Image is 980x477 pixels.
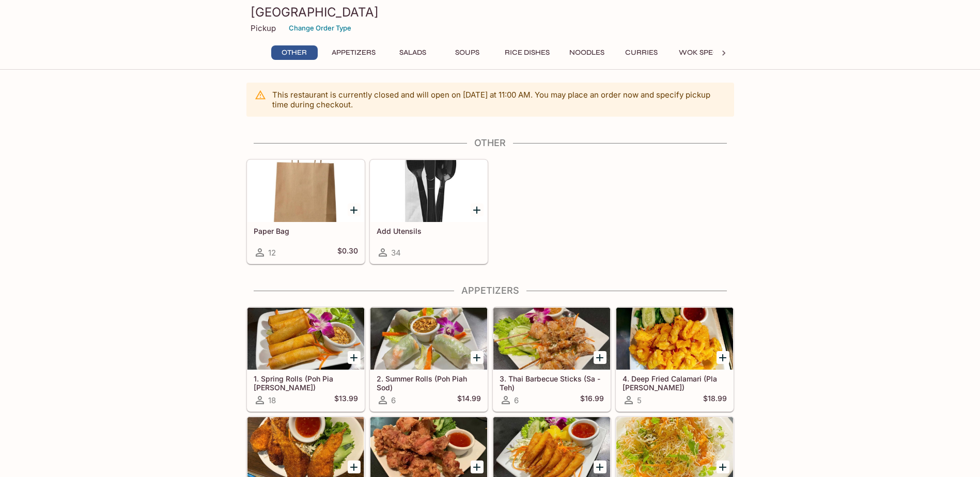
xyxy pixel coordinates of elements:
[616,307,734,411] a: 4. Deep Fried Calamari (Pla [PERSON_NAME])5$18.99
[348,203,361,216] button: Add Paper Bag
[703,394,727,406] h5: $18.99
[377,374,481,391] h5: 2. Summer Rolls (Poh Piah Sod)
[246,137,734,149] h4: Other
[616,308,733,370] div: 4. Deep Fried Calamari (Pla Meuk Tod)
[444,45,491,60] button: Soups
[370,307,488,411] a: 2. Summer Rolls (Poh Piah Sod)6$14.99
[499,45,555,60] button: Rice Dishes
[268,395,276,405] span: 18
[391,395,396,405] span: 6
[390,45,436,60] button: Salads
[254,374,358,391] h5: 1. Spring Rolls (Poh Pia [PERSON_NAME])
[251,4,730,20] h3: [GEOGRAPHIC_DATA]
[594,351,606,364] button: Add 3. Thai Barbecue Sticks (Sa - Teh)
[334,394,358,406] h5: $13.99
[370,308,487,370] div: 2. Summer Rolls (Poh Piah Sod)
[326,45,381,60] button: Appetizers
[623,374,727,391] h5: 4. Deep Fried Calamari (Pla [PERSON_NAME])
[471,460,484,473] button: Add 6. Fried Chicken (Gai Tod)
[637,395,642,405] span: 5
[272,90,726,109] p: This restaurant is currently closed and will open on [DATE] at 11:00 AM . You may place an order ...
[370,160,488,264] a: Add Utensils34
[247,160,364,222] div: Paper Bag
[493,308,610,370] div: 3. Thai Barbecue Sticks (Sa - Teh)
[493,307,611,411] a: 3. Thai Barbecue Sticks (Sa - Teh)6$16.99
[471,203,484,216] button: Add Add Utensils
[254,227,358,235] h5: Paper Bag
[717,460,729,473] button: Add 8. Sweet Crispy Noodles (Mee Krob)
[564,45,610,60] button: Noodles
[514,395,519,405] span: 6
[251,23,276,33] p: Pickup
[246,285,734,296] h4: Appetizers
[618,45,665,60] button: Curries
[247,307,365,411] a: 1. Spring Rolls (Poh Pia [PERSON_NAME])18$13.99
[717,351,729,364] button: Add 4. Deep Fried Calamari (Pla Meuk Tod)
[594,460,606,473] button: Add 7. Fried Shrimp Rolls
[673,45,750,60] button: Wok Specialties
[391,248,401,258] span: 34
[457,394,481,406] h5: $14.99
[337,246,358,259] h5: $0.30
[268,248,276,258] span: 12
[284,20,356,36] button: Change Order Type
[500,374,604,391] h5: 3. Thai Barbecue Sticks (Sa - Teh)
[247,308,364,370] div: 1. Spring Rolls (Poh Pia Tod)
[348,460,361,473] button: Add 5. Stuffed Chicken Wing
[247,160,365,264] a: Paper Bag12$0.30
[348,351,361,364] button: Add 1. Spring Rolls (Poh Pia Tod)
[377,227,481,235] h5: Add Utensils
[271,45,318,60] button: Other
[580,394,604,406] h5: $16.99
[370,160,487,222] div: Add Utensils
[471,351,484,364] button: Add 2. Summer Rolls (Poh Piah Sod)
